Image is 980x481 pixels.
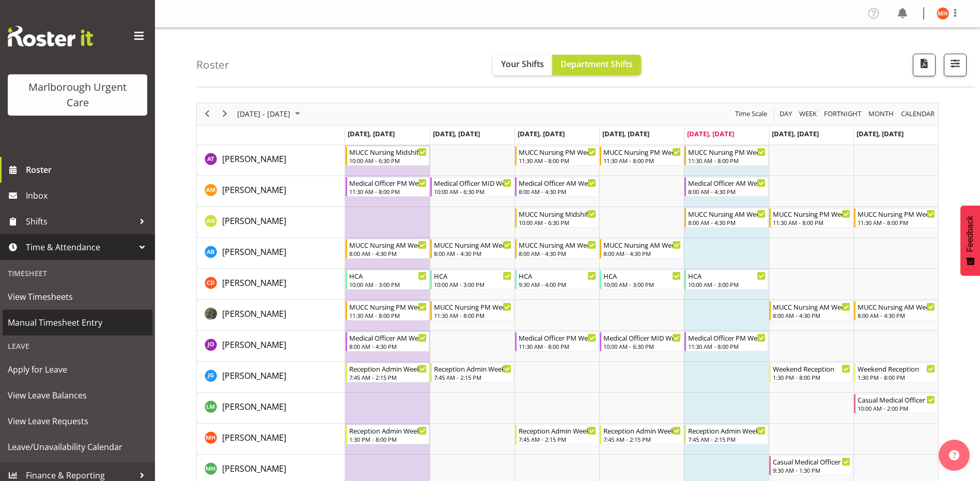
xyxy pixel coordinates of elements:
[769,208,853,228] div: Alysia Newman-Woods"s event - MUCC Nursing PM Weekends Begin From Saturday, September 27, 2025 at...
[197,393,345,424] td: Luqman Mohd Jani resource
[773,311,850,319] div: 8:00 AM - 4:30 PM
[222,401,286,412] span: [PERSON_NAME]
[8,26,93,46] img: Rosterit website logo
[600,425,683,444] div: Margret Hall"s event - Reception Admin Weekday AM Begin From Thursday, September 25, 2025 at 7:45...
[687,129,734,138] span: [DATE], [DATE]
[867,107,895,120] span: Month
[430,239,514,259] div: Andrew Brooks"s event - MUCC Nursing AM Weekday Begin From Tuesday, September 23, 2025 at 8:00:00...
[944,54,967,76] button: Filter Shifts
[222,339,286,350] span: [PERSON_NAME]
[8,439,147,455] span: Leave/Unavailability Calendar
[515,332,599,351] div: Jenny O'Donnell"s event - Medical Officer PM Weekday Begin From Wednesday, September 24, 2025 at ...
[773,466,850,474] div: 9:30 AM - 1:30 PM
[222,277,286,289] a: [PERSON_NAME]
[900,107,936,120] span: calendar
[197,424,345,455] td: Margret Hall resource
[688,342,766,350] div: 11:30 AM - 8:00 PM
[501,58,544,70] span: Your Shifts
[519,239,596,250] div: MUCC Nursing AM Weekday
[688,156,766,165] div: 11:30 AM - 8:00 PM
[197,362,345,393] td: Josephine Godinez resource
[769,363,853,382] div: Josephine Godinez"s event - Weekend Reception Begin From Saturday, September 27, 2025 at 1:30:00 ...
[222,308,286,320] a: [PERSON_NAME]
[519,342,596,350] div: 11:30 AM - 8:00 PM
[236,107,305,120] button: September 2025
[349,270,427,281] div: HCA
[685,332,768,351] div: Jenny O'Donnell"s event - Medical Officer PM Weekday Begin From Friday, September 26, 2025 at 11:...
[8,413,147,429] span: View Leave Requests
[603,249,681,258] div: 8:00 AM - 4:30 PM
[773,373,850,381] div: 1:30 PM - 8:00 PM
[519,332,596,343] div: Medical Officer PM Weekday
[434,187,511,196] div: 10:00 AM - 6:30 PM
[603,270,681,281] div: HCA
[430,177,514,197] div: Alexandra Madigan"s event - Medical Officer MID Weekday Begin From Tuesday, September 23, 2025 at...
[346,363,429,382] div: Josephine Godinez"s event - Reception Admin Weekday AM Begin From Monday, September 22, 2025 at 7...
[769,456,853,475] div: Marisa Hoogenboom"s event - Casual Medical Officer Weekend Begin From Saturday, September 27, 202...
[196,59,229,71] h4: Roster
[600,146,683,166] div: Agnes Tyson"s event - MUCC Nursing PM Weekday Begin From Thursday, September 25, 2025 at 11:30:00...
[349,425,427,436] div: Reception Admin Weekday PM
[966,216,975,252] span: Feedback
[3,310,152,335] a: Manual Timesheet Entry
[349,156,427,165] div: 10:00 AM - 6:30 PM
[858,373,935,381] div: 1:30 PM - 8:00 PM
[688,218,766,227] div: 8:00 AM - 4:30 PM
[858,394,935,405] div: Casual Medical Officer Weekend
[346,239,429,259] div: Andrew Brooks"s event - MUCC Nursing AM Weekday Begin From Monday, September 22, 2025 at 8:00:00 ...
[8,388,147,403] span: View Leave Balances
[430,363,514,382] div: Josephine Godinez"s event - Reception Admin Weekday AM Begin From Tuesday, September 23, 2025 at ...
[216,103,234,125] div: next period
[685,146,768,166] div: Agnes Tyson"s event - MUCC Nursing PM Weekday Begin From Friday, September 26, 2025 at 11:30:00 A...
[349,239,427,250] div: MUCC Nursing AM Weekday
[222,400,286,413] a: [PERSON_NAME]
[197,238,345,269] td: Andrew Brooks resource
[688,280,766,288] div: 10:00 AM - 3:00 PM
[778,107,794,120] button: Timeline Day
[434,239,511,250] div: MUCC Nursing AM Weekday
[519,209,596,219] div: MUCC Nursing Midshift
[430,301,514,320] div: Gloria Varghese"s event - MUCC Nursing PM Weekday Begin From Tuesday, September 23, 2025 at 11:30...
[493,55,552,75] button: Your Shifts
[433,129,480,138] span: [DATE], [DATE]
[349,363,427,374] div: Reception Admin Weekday AM
[349,178,427,188] div: Medical Officer PM Weekday
[688,178,766,188] div: Medical Officer AM Weekday
[346,146,429,166] div: Agnes Tyson"s event - MUCC Nursing Midshift Begin From Monday, September 22, 2025 at 10:00:00 AM ...
[198,103,216,125] div: previous period
[515,177,599,197] div: Alexandra Madigan"s event - Medical Officer AM Weekday Begin From Wednesday, September 24, 2025 a...
[346,332,429,351] div: Jenny O'Donnell"s event - Medical Officer AM Weekday Begin From Monday, September 22, 2025 at 8:0...
[519,280,596,288] div: 9:30 AM - 4:00 PM
[772,129,819,138] span: [DATE], [DATE]
[798,107,818,120] span: Week
[349,332,427,343] div: Medical Officer AM Weekday
[3,382,152,408] a: View Leave Balances
[798,107,819,120] button: Timeline Week
[349,147,427,157] div: MUCC Nursing Midshift
[434,363,511,374] div: Reception Admin Weekday AM
[430,270,514,290] div: Cordelia Davies"s event - HCA Begin From Tuesday, September 23, 2025 at 10:00:00 AM GMT+12:00 End...
[349,342,427,350] div: 8:00 AM - 4:30 PM
[519,249,596,258] div: 8:00 AM - 4:30 PM
[222,246,286,258] span: [PERSON_NAME]
[3,335,152,357] div: Leave
[688,435,766,443] div: 7:45 AM - 2:15 PM
[222,184,286,196] span: [PERSON_NAME]
[949,450,959,460] img: help-xxl-2.png
[197,145,345,176] td: Agnes Tyson resource
[349,311,427,319] div: 11:30 AM - 8:00 PM
[858,301,935,312] div: MUCC Nursing AM Weekends
[222,215,286,227] a: [PERSON_NAME]
[858,218,935,227] div: 11:30 AM - 8:00 PM
[519,218,596,227] div: 10:00 AM - 6:30 PM
[937,7,949,20] img: margret-hall11842.jpg
[854,208,938,228] div: Alysia Newman-Woods"s event - MUCC Nursing PM Weekends Begin From Sunday, September 28, 2025 at 1...
[688,332,766,343] div: Medical Officer PM Weekday
[854,394,938,413] div: Luqman Mohd Jani"s event - Casual Medical Officer Weekend Begin From Sunday, September 28, 2025 a...
[3,284,152,310] a: View Timesheets
[688,187,766,196] div: 8:00 AM - 4:30 PM
[26,214,134,229] span: Shifts
[734,107,768,120] span: Time Scale
[197,176,345,207] td: Alexandra Madigan resource
[222,370,286,382] a: [PERSON_NAME]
